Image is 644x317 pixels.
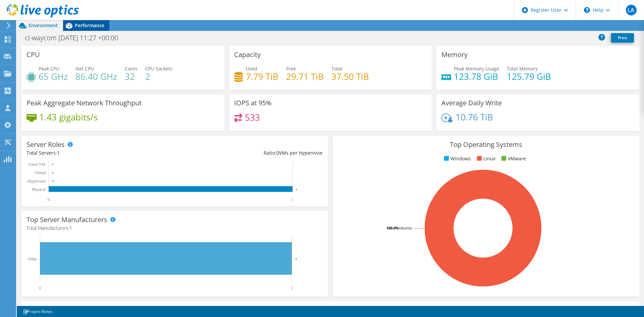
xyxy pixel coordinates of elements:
text: 0 [48,197,50,202]
h3: IOPS at 95% [234,99,272,107]
div: Ratio: VMs per Hypervisor [175,149,323,157]
h3: Capacity [234,51,261,58]
span: Performance [75,22,104,29]
span: Total [331,65,342,72]
text: Physical [32,187,46,192]
h3: Server Roles [26,141,65,148]
h4: 65 GHz [39,73,68,80]
h4: 86.40 GHz [75,73,117,80]
span: 0 [276,150,279,156]
text: 0 [52,179,54,183]
text: Hypervisor [28,179,46,183]
h3: Top Operating Systems [338,141,634,148]
text: 1 [295,257,297,261]
text: 0 [52,163,54,166]
a: Project Notes [18,307,57,316]
h3: Memory [441,51,468,58]
span: Free [286,65,296,72]
h4: 7.79 TiB [246,73,278,80]
h1: cl-waycom [DATE] 11:27 +00:00 [22,34,128,42]
h4: 2 [145,73,172,80]
h3: Average Daily Write [441,99,502,107]
span: Peak CPU [39,65,59,72]
text: 0 [39,286,41,290]
text: 1 [296,188,298,191]
span: Environment [29,22,58,29]
span: CPU Sockets [145,65,172,72]
h4: 29.71 TiB [286,73,324,80]
span: Total Memory [507,65,538,72]
tspan: 100.0% [386,225,399,230]
span: Net CPU [75,65,94,72]
a: Print [611,33,634,43]
li: Windows [442,155,471,162]
h4: 125.79 GiB [507,73,551,80]
text: Other [28,257,37,261]
h3: Peak Aggregate Network Throughput [26,99,142,107]
text: 1 [291,197,293,202]
text: Guest VM [29,162,45,167]
text: 0 [52,171,54,174]
h4: 1.43 gigabits/s [39,113,98,121]
tspan: Ubuntu [399,225,412,230]
div: Total Servers: [26,149,175,157]
h3: CPU [26,51,40,58]
li: VMware [500,155,526,162]
h4: 123.78 GiB [454,73,499,80]
text: Virtual [35,170,46,175]
svg: \n [584,7,590,13]
span: LA [626,5,637,15]
text: 1 [291,286,293,290]
h3: Top Server Manufacturers [26,216,107,223]
h4: 10.76 TiB [455,113,493,121]
span: Cores [125,65,138,72]
span: 1 [69,225,72,231]
h4: Total Manufacturers: [26,224,323,232]
span: Used [246,65,257,72]
h4: 32 [125,73,138,80]
h4: 37.50 TiB [331,73,369,80]
h4: 533 [245,114,260,121]
span: Peak Memory Usage [454,65,499,72]
span: 1 [57,150,60,156]
li: Linux [475,155,495,162]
